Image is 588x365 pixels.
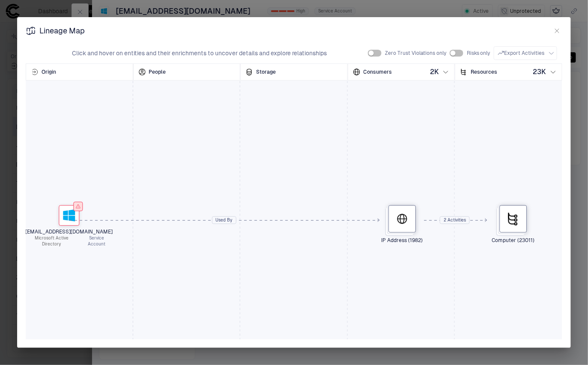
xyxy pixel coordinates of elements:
[467,50,490,57] span: Risks only
[26,63,133,81] div: The source where the identity was created
[39,26,85,36] span: Lineage Map
[440,214,469,227] div: 2 Activities
[397,214,407,224] div: IP
[25,235,78,247] span: Microsoft Active Directory
[430,68,439,76] span: 2K
[364,69,392,75] span: Consumers
[533,68,546,76] span: 23K
[72,49,327,57] span: Click and hover on entities and their enrichments to uncover details and explore relationships
[494,46,557,60] button: Export Activities
[133,63,241,81] div: The users and service accounts managing the identity
[385,50,446,57] span: Zero Trust Violations only
[469,237,558,244] span: Computer (23011)
[348,63,455,81] div: The consumers using the identity
[455,63,562,81] div: The resources accessed or granted by the identity
[149,69,166,75] span: People
[42,69,56,75] span: Origin
[212,214,236,227] div: Used By
[358,237,446,244] span: IP Address (1982)
[471,69,497,75] span: Resources
[80,235,113,247] span: Service Account
[25,228,113,235] span: [EMAIL_ADDRESS][DOMAIN_NAME]
[256,69,276,75] span: Storage
[240,63,348,81] div: The storage location where the identity is stored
